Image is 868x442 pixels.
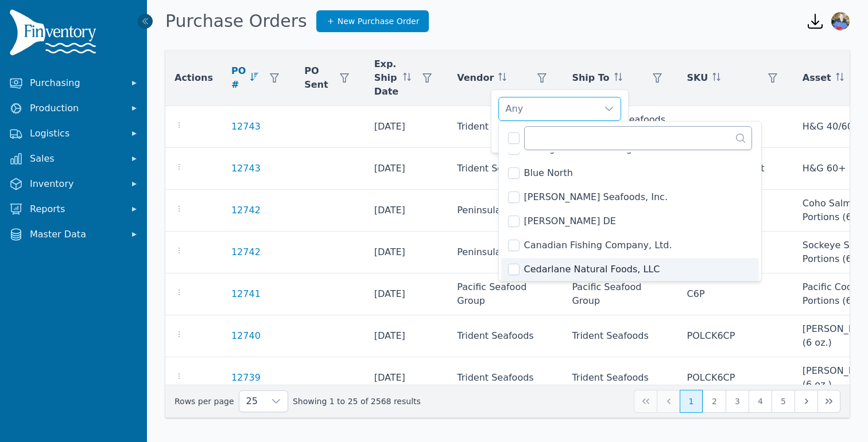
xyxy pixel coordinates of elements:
td: [DATE] [365,148,448,190]
span: Actions [175,71,213,85]
h1: Purchase Orders [165,11,307,32]
button: Last Page [817,390,840,413]
td: [DATE] [365,315,448,357]
button: Production [5,97,142,120]
span: Purchasing [30,76,122,90]
td: Trident Seafoods [448,315,563,357]
td: POLCK6CP [678,357,793,399]
span: PO # [231,64,246,92]
td: Pacific Seafood Group [448,273,563,315]
li: Cedarlane Natural Foods, LLC [501,258,759,281]
a: 12742 [231,245,261,259]
button: Page 1 [680,390,703,413]
li: Burris DE [501,210,759,233]
span: Reports [30,202,122,216]
td: Trident Seafoods [448,148,563,190]
td: [DATE] [365,232,448,273]
span: [PERSON_NAME] Seafoods, Inc. [524,190,668,204]
span: Rows per page [239,391,265,412]
td: Trident Seafoods [448,106,563,148]
td: C6P [678,273,793,315]
span: Asset [803,71,831,85]
button: Page 4 [749,390,772,413]
button: Sales [5,147,142,170]
td: [DATE] [365,190,448,232]
span: Blue North [524,166,573,180]
td: [DATE] [365,273,448,315]
td: Trident Seafoods [448,357,563,399]
td: Peninsula Seafoods [448,232,563,273]
span: New Purchase Order [338,15,420,27]
a: 12743 [231,162,261,175]
a: 12741 [231,287,261,301]
button: Next Page [795,390,817,413]
span: SKU [687,71,708,85]
div: Any [499,97,598,120]
td: Peninsula Seafoods [448,190,563,232]
span: Exp. Ship Date [374,57,399,99]
button: Page 5 [772,390,795,413]
button: Page 2 [703,390,726,413]
button: Reports [5,198,142,221]
button: Master Data [5,223,142,246]
li: Canadian Fishing Company, Ltd. [501,234,759,257]
td: Trident Seafoods [563,357,677,399]
a: New Purchase Order [316,10,429,32]
span: Sales [30,152,122,166]
span: Ship To [572,71,609,85]
a: 12740 [231,329,261,343]
li: Blue North [501,162,759,185]
span: [PERSON_NAME] DE [524,214,616,228]
span: Production [30,101,122,115]
span: Master Data [30,228,122,241]
span: Vendor [457,71,494,85]
img: Jennifer Keith [831,12,850,30]
td: [DATE] [365,357,448,399]
a: 12743 [231,120,261,134]
span: Canadian Fishing Company, Ltd. [524,238,672,252]
span: Cedarlane Natural Foods, LLC [524,263,660,276]
button: Page 3 [726,390,749,413]
span: PO Sent [304,64,328,92]
button: Purchasing [5,72,142,95]
button: Logistics [5,122,142,145]
td: POLCK6CP [678,315,793,357]
span: Inventory [30,177,122,191]
td: Pacific Seafood Group [563,273,677,315]
button: Inventory [5,173,142,195]
td: 40_60 Halibut [678,106,793,148]
img: Finventory [9,9,101,60]
a: 12742 [231,204,261,217]
span: Logistics [30,127,122,140]
td: [DATE] [365,106,448,148]
a: 12739 [231,371,261,385]
span: Showing 1 to 25 of 2568 results [293,396,421,407]
li: Bornstein Seafoods, Inc. [501,186,759,209]
td: Trident Seafoods [563,315,677,357]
